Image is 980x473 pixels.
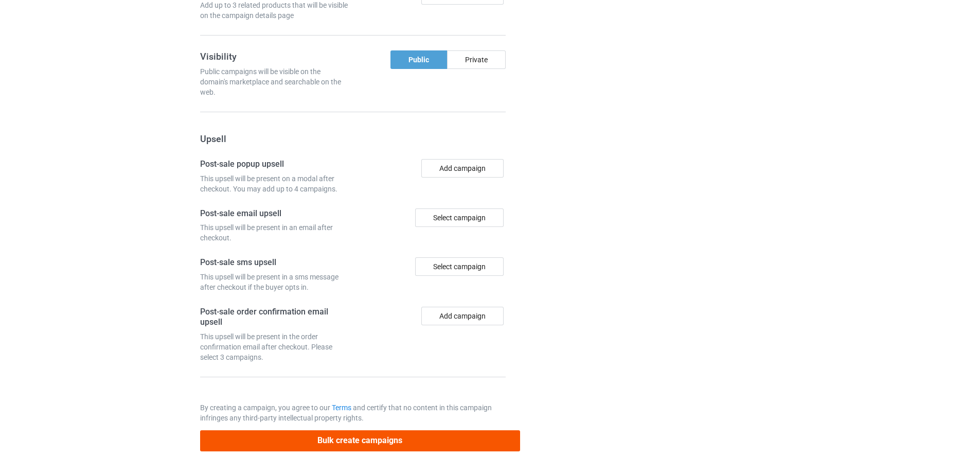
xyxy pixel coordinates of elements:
[332,404,351,412] a: Terms
[415,257,504,276] div: Select campaign
[200,50,349,62] h3: Visibility
[200,257,349,268] h4: Post-sale sms upsell
[200,222,349,243] div: This upsell will be present in an email after checkout.
[200,208,349,219] h4: Post-sale email upsell
[415,208,504,227] div: Select campaign
[421,307,504,325] button: Add campaign
[200,272,349,292] div: This upsell will be present in a sms message after checkout if the buyer opts in.
[200,66,349,97] div: Public campaigns will be visible on the domain's marketplace and searchable on the web.
[200,331,349,362] div: This upsell will be present in the order confirmation email after checkout. Please select 3 campa...
[200,133,506,145] h3: Upsell
[200,173,349,194] div: This upsell will be present on a modal after checkout. You may add up to 4 campaigns.
[421,159,504,178] button: Add campaign
[390,50,447,69] div: Public
[200,402,506,423] p: By creating a campaign, you agree to our and certify that no content in this campaign infringes a...
[200,159,349,170] h4: Post-sale popup upsell
[200,307,349,328] h4: Post-sale order confirmation email upsell
[447,50,506,69] div: Private
[200,430,520,451] button: Bulk create campaigns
